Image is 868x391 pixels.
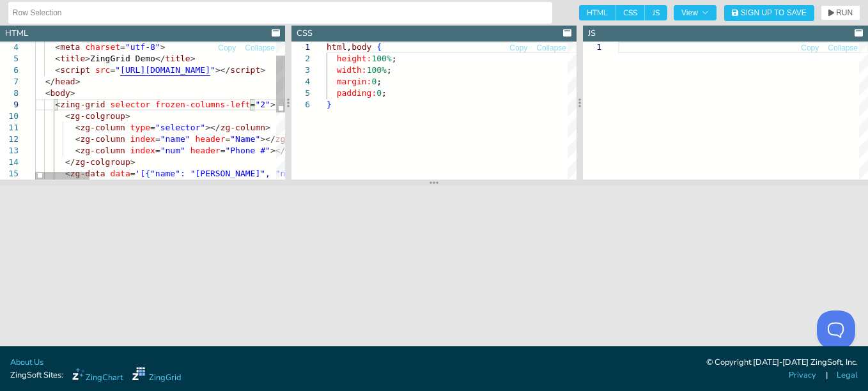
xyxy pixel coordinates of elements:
[150,169,391,178] span: "name": "[PERSON_NAME]", "num": "[PHONE_NUMBER]"
[132,367,181,384] a: ZingGrid
[150,123,155,132] span: =
[536,42,567,54] button: Collapse
[190,146,221,155] span: header
[110,100,150,109] span: selector
[270,100,275,109] span: >
[110,169,130,178] span: data
[724,5,814,21] button: Sign Up to Save
[166,54,190,63] span: title
[681,9,709,17] span: View
[130,146,155,155] span: index
[337,77,372,86] span: margin:
[337,54,372,63] span: height:
[65,111,70,121] span: <
[120,42,125,52] span: =
[230,65,260,75] span: script
[291,65,310,76] div: 3
[741,9,807,17] span: Sign Up to Save
[125,42,160,52] span: "utf-8"
[291,42,310,53] div: 1
[800,42,819,54] button: Copy
[125,111,130,121] span: >
[371,54,391,63] span: 100%
[115,65,120,75] span: "
[509,44,527,52] span: Copy
[674,5,717,20] button: View
[85,42,120,52] span: charset
[60,54,85,63] span: title
[155,123,205,132] span: "selector"
[221,146,226,155] span: =
[392,54,397,63] span: ;
[155,54,166,63] span: </
[836,9,853,17] span: RUN
[75,77,81,86] span: >
[251,100,256,109] span: =
[72,367,123,384] a: ZingChart
[70,111,125,121] span: zg-colgroup
[45,77,56,86] span: </
[244,42,275,54] button: Collapse
[75,134,81,144] span: <
[145,169,150,178] span: {
[371,77,376,86] span: 0
[70,88,75,98] span: >
[196,134,226,144] span: header
[291,88,310,99] div: 5
[90,54,155,63] span: ZingGrid Demo
[50,88,70,98] span: body
[130,134,155,144] span: index
[80,123,125,132] span: zg-column
[291,76,310,88] div: 4
[645,5,667,20] span: JS
[382,88,387,98] span: ;
[55,65,60,75] span: <
[387,65,392,75] span: ;
[215,65,230,75] span: ></
[60,100,105,109] span: zing-grid
[55,77,75,86] span: head
[130,123,150,132] span: type
[10,356,43,369] a: About Us
[337,88,377,98] span: padding:
[110,65,115,75] span: =
[55,54,60,63] span: <
[221,123,265,132] span: zg-column
[60,42,80,52] span: meta
[327,42,346,52] span: html
[218,44,236,52] span: Copy
[75,146,81,155] span: <
[260,134,275,144] span: ></
[160,146,185,155] span: "num"
[583,42,601,53] div: 1
[10,369,63,381] span: ZingSoft Sites:
[579,5,616,20] span: HTML
[130,157,136,167] span: >
[160,42,166,52] span: >
[80,134,125,144] span: zg-column
[13,3,548,23] input: Untitled Demo
[827,42,858,54] button: Collapse
[55,42,60,52] span: <
[536,44,566,52] span: Collapse
[367,65,387,75] span: 100%
[579,5,667,20] div: checkbox-group
[509,42,528,54] button: Copy
[5,27,28,40] div: HTML
[155,146,160,155] span: =
[70,169,105,178] span: zg-data
[255,100,270,109] span: "2"
[337,65,367,75] span: width:
[65,157,75,167] span: </
[225,134,230,144] span: =
[837,369,858,381] a: Legal
[291,99,310,111] div: 6
[75,157,130,167] span: zg-colgroup
[45,88,50,98] span: <
[60,65,90,75] span: script
[225,146,270,155] span: "Phone #"
[376,88,382,98] span: 0
[821,5,860,20] button: RUN
[706,356,858,369] div: © Copyright [DATE]-[DATE] ZingSoft, Inc.
[270,146,285,155] span: ></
